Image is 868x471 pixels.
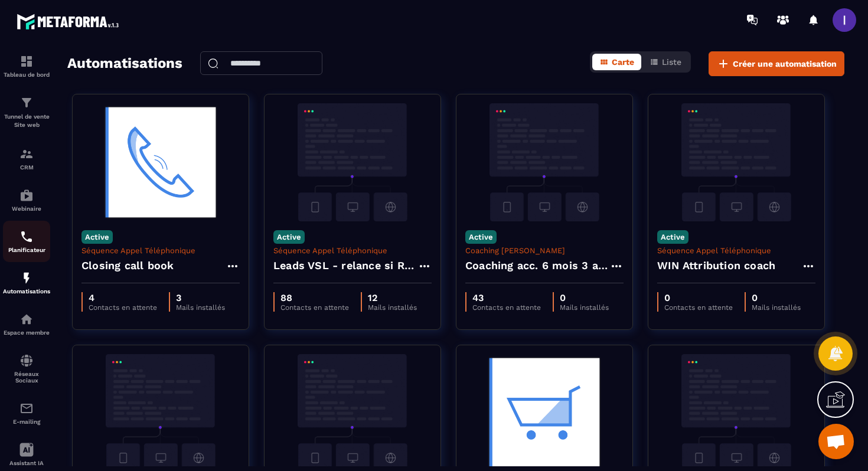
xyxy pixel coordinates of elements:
[709,51,844,76] button: Créer une automatisation
[465,246,624,255] p: Coaching [PERSON_NAME]
[733,58,837,70] span: Créer une automatisation
[657,230,688,244] p: Active
[592,54,641,70] button: Carte
[17,11,123,32] img: logo
[472,292,541,303] p: 43
[3,87,50,138] a: formationformationTunnel de vente Site web
[3,371,50,384] p: Réseaux Sociaux
[368,303,417,312] p: Mails installés
[3,262,50,303] a: automationsautomationsAutomatisations
[465,103,624,221] img: automation-background
[465,230,497,244] p: Active
[3,418,50,425] p: E-mailing
[560,303,609,312] p: Mails installés
[19,96,34,110] img: formation
[81,103,240,221] img: automation-background
[465,257,609,274] h4: Coaching acc. 6 mois 3 appels
[642,54,688,70] button: Liste
[3,45,50,87] a: formationformationTableau de bord
[19,188,34,202] img: automations
[273,103,432,221] img: automation-background
[176,292,225,303] p: 3
[818,424,854,459] div: Ouvrir le chat
[3,138,50,179] a: formationformationCRM
[273,230,305,244] p: Active
[664,292,733,303] p: 0
[752,292,801,303] p: 0
[280,303,349,312] p: Contacts en attente
[3,113,50,129] p: Tunnel de vente Site web
[19,401,34,416] img: email
[280,292,349,303] p: 88
[19,54,34,68] img: formation
[3,247,50,253] p: Planificateur
[3,329,50,336] p: Espace membre
[657,257,775,274] h4: WIN Attribution coach
[3,460,50,466] p: Assistant IA
[3,288,50,295] p: Automatisations
[89,303,157,312] p: Contacts en attente
[19,271,34,285] img: automations
[368,292,417,303] p: 12
[3,179,50,221] a: automationsautomationsWebinaire
[560,292,609,303] p: 0
[657,246,815,255] p: Séquence Appel Téléphonique
[19,354,34,368] img: social-network
[3,303,50,345] a: automationsautomationsEspace membre
[19,312,34,326] img: automations
[3,221,50,262] a: schedulerschedulerPlanificateur
[81,246,240,255] p: Séquence Appel Téléphonique
[81,230,113,244] p: Active
[662,57,681,67] span: Liste
[273,246,432,255] p: Séquence Appel Téléphonique
[657,103,815,221] img: automation-background
[3,205,50,212] p: Webinaire
[176,303,225,312] p: Mails installés
[81,257,174,274] h4: Closing call book
[89,292,157,303] p: 4
[3,164,50,171] p: CRM
[472,303,541,312] p: Contacts en attente
[67,51,182,76] h2: Automatisations
[273,257,417,274] h4: Leads VSL - relance si RDV non pris
[3,392,50,434] a: emailemailE-mailing
[664,303,733,312] p: Contacts en attente
[3,71,50,78] p: Tableau de bord
[612,57,634,67] span: Carte
[19,147,34,161] img: formation
[752,303,801,312] p: Mails installés
[19,230,34,244] img: scheduler
[3,345,50,392] a: social-networksocial-networkRéseaux Sociaux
